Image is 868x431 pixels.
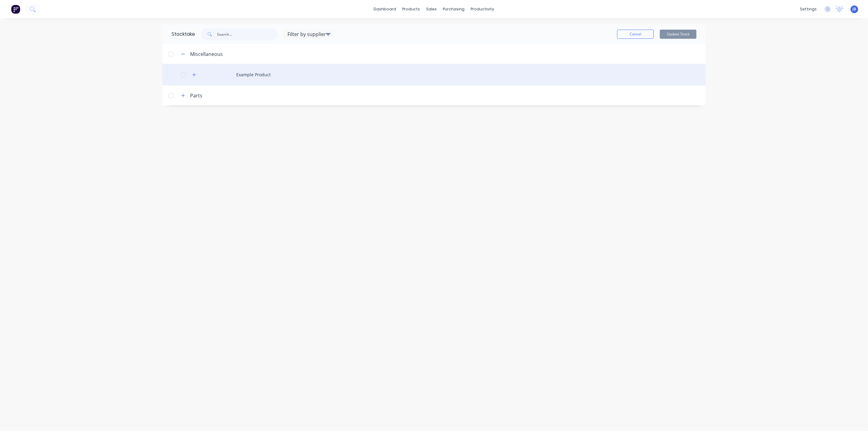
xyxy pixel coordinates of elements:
[190,92,202,99] div: Parts
[617,30,654,39] button: Cancel
[371,5,400,14] a: dashboard
[217,28,277,40] input: Search...
[468,5,497,14] div: productivity
[660,30,696,39] button: Update Stock
[11,5,20,14] img: Factory
[190,50,223,58] div: Miscellaneous
[423,5,440,14] div: sales
[797,5,820,14] div: settings
[400,5,423,14] div: products
[284,31,334,38] div: Filter by supplier
[162,24,195,44] div: Stocktake
[440,5,468,14] div: purchasing
[853,6,856,12] span: JB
